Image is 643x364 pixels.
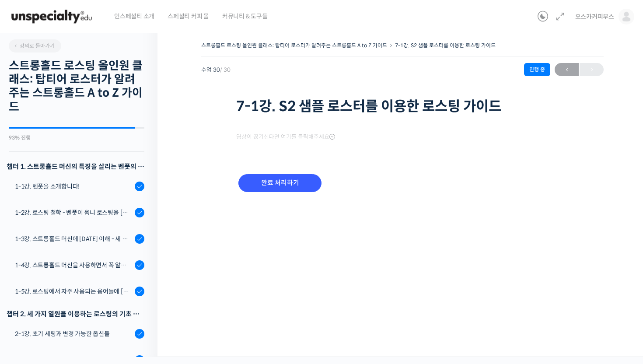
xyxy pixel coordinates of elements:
[7,161,144,172] h3: 챕터 1. 스트롱홀드 머신의 특징을 살리는 벤풋의 로스팅 방식
[15,182,132,191] div: 1-1강. 벤풋을 소개합니다!
[9,135,144,140] div: 93% 진행
[555,63,579,76] a: ←이전
[201,67,231,73] span: 수업 30
[201,42,387,49] a: 스트롱홀드 로스팅 올인원 클래스: 탑티어 로스터가 알려주는 스트롱홀드 A to Z 가이드
[15,260,132,270] div: 1-4강. 스트롱홀드 머신을 사용하면서 꼭 알고 있어야 할 유의사항
[524,63,550,76] div: 진행 중
[15,329,132,339] div: 2-1강. 초기 세팅과 변경 가능한 옵션들
[9,39,61,52] a: 강의로 돌아가기
[236,133,335,140] span: 영상이 끊기신다면 여기를 클릭해주세요
[555,64,579,76] span: ←
[15,287,132,296] div: 1-5강. 로스팅에서 자주 사용되는 용어들에 [DATE] 이해
[575,13,614,21] span: 오스카커피부스
[7,308,144,320] div: 챕터 2. 세 가지 열원을 이용하는 로스팅의 기초 설계
[220,66,231,73] span: / 30
[238,174,321,192] input: 완료 처리하기
[236,98,569,115] h1: 7-1강. S2 샘플 로스터를 이용한 로스팅 가이드
[9,59,144,114] h2: 스트롱홀드 로스팅 올인원 클래스: 탑티어 로스터가 알려주는 스트롱홀드 A to Z 가이드
[15,208,132,217] div: 1-2강. 로스팅 철학 - 벤풋이 옴니 로스팅을 [DATE] 않는 이유
[15,234,132,244] div: 1-3강. 스트롱홀드 머신에 [DATE] 이해 - 세 가지 열원이 만들어내는 변화
[395,42,496,49] a: 7-1강. S2 샘플 로스터를 이용한 로스팅 가이드
[13,42,55,49] span: 강의로 돌아가기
